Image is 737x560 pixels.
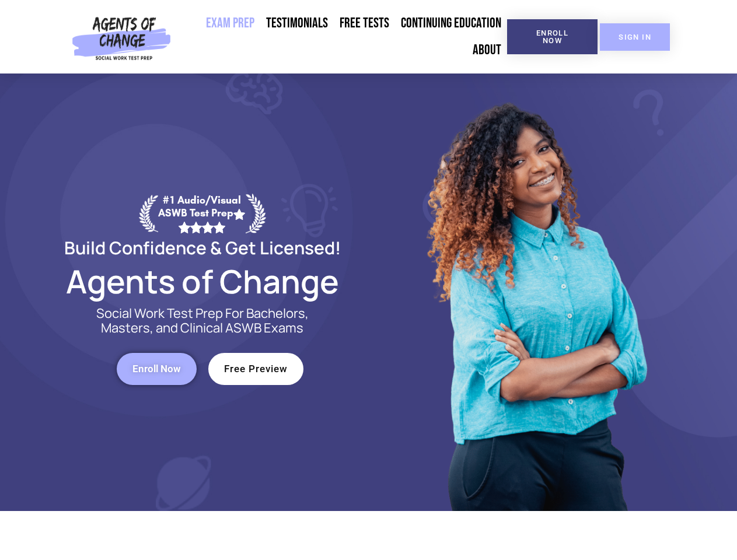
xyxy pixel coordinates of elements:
[467,37,507,64] a: About
[334,10,395,37] a: Free Tests
[526,29,579,44] span: Enroll Now
[260,10,334,37] a: Testimonials
[600,23,670,51] a: SIGN IN
[395,10,507,37] a: Continuing Education
[418,73,652,511] img: Website Image 1 (1)
[132,364,181,374] span: Enroll Now
[117,353,197,385] a: Enroll Now
[200,10,260,37] a: Exam Prep
[36,268,369,295] h2: Agents of Change
[158,194,246,233] div: #1 Audio/Visual ASWB Test Prep
[507,19,598,54] a: Enroll Now
[176,10,507,64] nav: Menu
[83,306,322,335] p: Social Work Test Prep For Bachelors, Masters, and Clinical ASWB Exams
[619,33,651,41] span: SIGN IN
[36,239,369,256] h2: Build Confidence & Get Licensed!
[208,353,303,385] a: Free Preview
[224,364,288,374] span: Free Preview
